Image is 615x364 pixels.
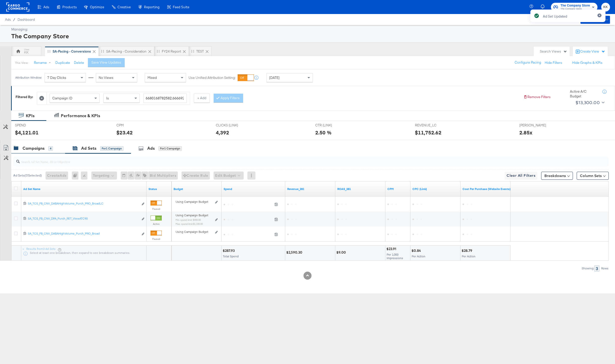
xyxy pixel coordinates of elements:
a: Your Ad Set name. [23,187,144,191]
a: The total amount spent to date. [224,187,283,191]
div: SA-Pacing - Conversions [53,49,91,54]
span: CPM [116,123,154,128]
div: Using Campaign Budget [176,200,214,204]
a: Shows the current state of your Ad Set. [148,187,170,191]
div: $2,590.30 [286,250,304,255]
a: Revenue_281 [287,187,333,191]
div: Drag to reorder tab [157,50,160,53]
label: Use Unified Attribution Setting: [189,75,236,80]
span: / [11,18,18,22]
div: 4,392 [216,129,229,136]
input: Enter a search term [143,94,187,103]
button: Rename [30,58,56,67]
a: SA_TCS_FB_CNV_DPA_Purch_RET_ViewATC90 [28,217,139,222]
div: SA_TCS_FB_CNV_DABAHighVolume_Purch_PRO_Broad [28,232,139,236]
div: Drag to reorder tab [48,50,50,53]
span: SPEND [15,123,53,128]
button: Clear All Filters [505,172,537,180]
div: Filtered By: [16,95,33,99]
div: Campaigns [23,145,45,151]
div: SA-Pacing - Consideration [106,49,146,54]
div: 4 [48,146,53,151]
span: Ads [5,18,11,22]
div: $0.84 [411,248,422,253]
span: CTR (LINK) [315,123,353,128]
span: Ads [43,5,49,9]
span: Clear All Filters [507,172,535,179]
div: Using Campaign Budget [176,230,214,234]
span: Reporting [144,5,160,9]
a: ROAS_281 [337,187,383,191]
span: Creative [117,5,131,9]
button: Duplicate [55,60,70,65]
div: $23.91 [386,247,398,251]
button: Delete [74,60,84,65]
span: Is [106,96,109,100]
span: Products [62,5,77,9]
button: + Add [194,94,210,103]
div: This View: [15,61,28,65]
div: 2.85x [519,129,532,136]
a: The average cost for each link click you've received from your ad. [412,187,458,191]
input: Search Ad Set Name, ID or Objective [20,155,553,164]
div: Performance & KPIs [61,113,100,119]
button: KK [601,3,610,12]
div: $4,121.01 [15,129,39,136]
div: TEST [196,49,204,54]
div: Drag to reorder tab [101,50,104,53]
label: Paused [150,237,162,241]
span: Per Action [462,254,476,258]
span: Per Action [412,254,425,258]
a: SA_TCS_FB_CNV_DABAHighVolume_Purch_PRO_BroadLC [28,202,139,207]
div: Ads [147,145,155,151]
button: Remove Filters [523,95,551,99]
span: Total Spend [223,254,239,258]
div: $23.42 [116,129,133,136]
span: CLICKS (LINK) [216,123,253,128]
div: Drag to reorder tab [191,50,194,53]
span: Per 1,000 Impressions [387,253,403,260]
div: The Company Store [11,32,609,40]
span: Campaign ID [52,96,72,100]
div: Ad Sets [81,145,96,151]
span: The Company Store [560,3,590,8]
div: 0 [72,171,81,179]
div: for 1 Campaign [159,146,182,151]
label: Active [150,222,162,226]
div: $28.79 [462,248,474,253]
span: Mixed [147,75,157,80]
sub: Max. spend limit : $1,100.00 [176,222,203,225]
a: Dashboard [18,18,35,22]
div: Ad Set Updated [543,14,567,19]
span: [PERSON_NAME] [519,123,557,128]
span: No Views [99,75,113,80]
span: 7 Day Clicks [47,75,66,80]
div: Attribution Window: [15,76,42,79]
span: KK [603,4,608,10]
span: REVENUE_LC [415,123,452,128]
div: Managing: [11,27,609,32]
a: SA_TCS_FB_CNV_DABAHighVolume_Purch_PRO_Broad [28,232,139,237]
span: Feed Suite [173,5,189,9]
span: Using Campaign Budget [176,213,208,217]
label: Paused [150,207,162,211]
div: 2.50 % [315,129,332,136]
div: $287.93 [223,248,236,253]
span: Optimize [90,5,104,9]
button: Configure Pacing [511,58,545,67]
a: The average cost for each purchase tracked by your Custom Audience pixel on your website after pe... [463,187,511,191]
a: Shows the current budget of Ad Set. [174,187,220,191]
div: for 1 Campaign [100,146,123,151]
a: The average cost you've paid to have 1,000 impressions of your ad. [387,187,408,191]
div: $9.00 [336,250,347,255]
div: KK [24,50,29,55]
button: The Company StoreThe Company Store [551,3,597,12]
span: [DATE] [269,75,279,80]
div: $11,752.62 [415,129,441,136]
div: Ad Sets ( 0 Selected) [13,173,42,178]
div: SA_TCS_FB_CNV_DABAHighVolume_Purch_PRO_BroadLC [28,202,139,206]
div: KPIs [26,113,35,119]
sub: Min. spend limit: $900.00 [176,218,201,221]
div: SA_TCS_FB_CNV_DPA_Purch_RET_ViewATC90 [28,217,139,221]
